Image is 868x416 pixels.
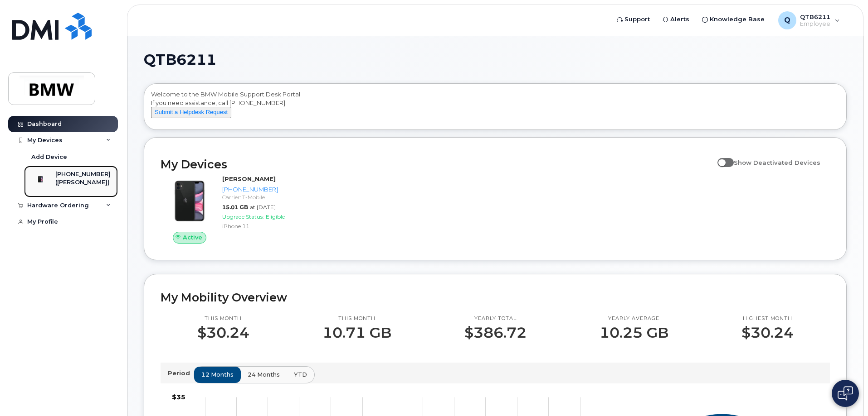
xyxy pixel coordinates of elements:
[838,386,853,401] img: Open chat
[734,159,820,166] span: Show Deactivated Devices
[741,325,794,341] p: $30.24
[464,315,527,322] p: Yearly total
[222,213,264,220] span: Upgrade Status:
[222,193,316,201] div: Carrier: T-Mobile
[222,222,316,230] div: iPhone 11
[717,154,725,161] input: Show Deactivated Devices
[741,315,794,322] p: Highest month
[222,185,316,194] div: [PHONE_NUMBER]
[151,108,231,115] a: Submit a Helpdesk Request
[248,370,280,379] span: 24 months
[294,370,307,379] span: YTD
[161,175,320,244] a: Active[PERSON_NAME][PHONE_NUMBER]Carrier: T-Mobile15.01 GBat [DATE]Upgrade Status:EligibleiPhone 11
[172,393,185,401] tspan: $35
[161,158,713,171] h2: My Devices
[144,53,216,67] span: QTB6211
[168,179,211,223] img: iPhone_11.jpg
[464,325,527,341] p: $386.72
[222,175,276,182] strong: [PERSON_NAME]
[151,90,839,126] div: Welcome to the BMW Mobile Support Desk Portal If you need assistance, call [PHONE_NUMBER].
[197,325,249,341] p: $30.24
[168,369,194,378] p: Period
[183,233,202,242] span: Active
[161,291,830,304] h2: My Mobility Overview
[266,213,285,220] span: Eligible
[222,204,248,210] span: 15.01 GB
[600,315,668,322] p: Yearly average
[151,107,231,118] button: Submit a Helpdesk Request
[600,325,668,341] p: 10.25 GB
[197,315,249,322] p: This month
[322,315,391,322] p: This month
[250,204,276,210] span: at [DATE]
[322,325,391,341] p: 10.71 GB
